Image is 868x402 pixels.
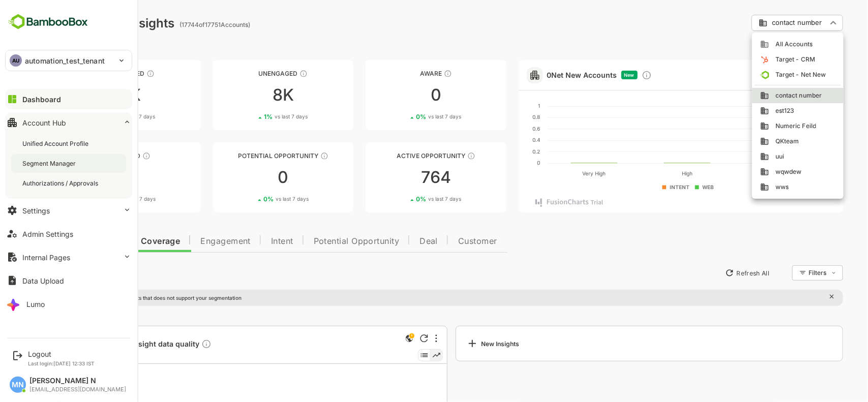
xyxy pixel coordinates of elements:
[734,70,791,79] span: Target - Net New
[734,106,759,115] span: est123
[5,200,132,221] button: Settings
[734,167,766,176] span: wqwdew
[725,182,800,192] div: wws
[5,12,91,32] img: BambooboxFullLogoMark.5f36c76dfaba33ec1ec1367b70bb1252.svg
[734,55,780,64] span: Target - CRM
[29,386,126,393] div: [EMAIL_ADDRESS][DOMAIN_NAME]
[22,118,66,127] div: Account Hub
[10,54,22,67] div: AU
[725,70,800,79] div: Target - Net New
[29,377,126,385] div: [PERSON_NAME] N
[22,139,91,148] div: Unified Account Profile
[10,377,26,393] div: MN
[725,167,800,176] div: wqwdew
[725,152,800,161] div: uui
[28,350,95,358] div: Logout
[725,121,800,131] div: Numeric Feild
[22,253,70,262] div: Internal Pages
[5,89,132,109] button: Dashboard
[734,40,777,49] span: All Accounts
[734,152,749,161] span: uui
[5,270,132,291] button: Data Upload
[725,55,800,64] div: Target - CRM
[25,55,105,66] p: automation_test_tenant
[734,137,764,146] span: QKteam
[28,360,95,366] p: Last login: [DATE] 12:33 IST
[734,182,753,192] span: wws
[22,159,78,168] div: Segment Manager
[734,121,781,131] span: Numeric Feild
[22,95,61,104] div: Dashboard
[734,91,787,100] span: contact number
[22,276,64,285] div: Data Upload
[725,40,800,49] div: All Accounts
[26,300,45,308] div: Lumo
[6,50,132,71] div: AUautomation_test_tenant
[725,137,800,146] div: QKteam
[22,179,100,188] div: Authorizations / Approvals
[5,224,132,244] button: Admin Settings
[22,230,73,238] div: Admin Settings
[725,106,800,115] div: est123
[5,112,132,133] button: Account Hub
[5,294,132,314] button: Lumo
[22,206,50,215] div: Settings
[725,91,800,100] div: contact number
[5,247,132,267] button: Internal Pages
